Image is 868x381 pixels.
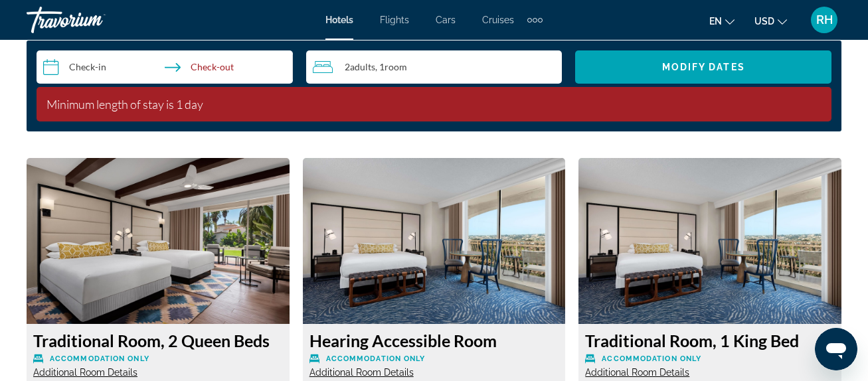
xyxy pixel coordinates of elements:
button: Change currency [754,11,787,31]
span: Accommodation Only [602,354,701,363]
a: Hotels [325,15,353,25]
span: Modify Dates [662,62,745,72]
button: Extra navigation items [527,9,543,31]
button: User Menu [807,6,841,34]
span: Additional Room Details [309,367,414,378]
iframe: Button to launch messaging window [815,328,857,370]
button: Travelers: 2 adults, 0 children [306,50,563,84]
div: Minimum length of stay is 1 day [46,97,822,112]
h3: Traditional Room, 1 King Bed [585,331,835,350]
span: Room [385,61,407,72]
a: Cruises [482,15,514,25]
img: a7fdac5a-34a2-46f1-87bb-64c875277f54.jpeg [27,158,290,324]
img: 7259698d-a214-4991-959f-2b606dfc3cc4.jpeg [303,158,566,324]
span: , 1 [375,62,407,72]
span: Additional Room Details [33,367,137,378]
button: Check in and out dates [37,50,293,84]
a: Cars [436,15,456,25]
span: Adults [350,61,375,72]
a: Flights [380,15,409,25]
span: Accommodation Only [326,354,426,363]
h3: Traditional Room, 2 Queen Beds [33,331,283,350]
span: USD [754,16,774,27]
img: 7259698d-a214-4991-959f-2b606dfc3cc4.jpeg [578,158,841,324]
h3: Hearing Accessible Room [309,331,559,350]
span: en [709,16,722,27]
span: Accommodation Only [50,354,149,363]
a: Travorium [27,3,159,37]
span: 2 [345,62,375,72]
span: Additional Room Details [585,367,689,378]
button: Modify Dates [575,50,831,84]
span: RH [816,13,833,27]
button: Change language [709,11,735,31]
div: Search widget [37,50,831,84]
